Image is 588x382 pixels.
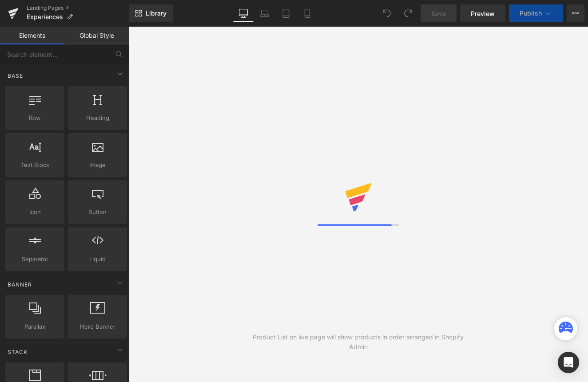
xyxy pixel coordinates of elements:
[8,255,62,264] span: Separator
[243,332,473,352] div: Product List on live page will show products in order arranged in Shopify Admin
[8,322,62,331] span: Parallax
[71,255,124,264] span: Liquid
[399,4,417,22] button: Redo
[71,160,124,170] span: Image
[275,4,297,22] a: Tablet
[233,4,254,22] a: Desktop
[8,207,62,217] span: Icon
[129,4,173,22] a: New Library
[27,4,129,12] a: Landing Pages
[146,9,167,17] span: Library
[7,348,28,356] span: Stack
[431,9,446,18] span: Save
[27,13,63,20] span: Experiences
[71,113,124,123] span: Heading
[558,352,579,373] div: Open Intercom Messenger
[8,160,62,170] span: Text Block
[297,4,318,22] a: Mobile
[71,322,124,331] span: Hero Banner
[7,280,33,289] span: Banner
[378,4,396,22] button: Undo
[8,113,62,123] span: Row
[71,207,124,217] span: Button
[567,4,584,22] button: More
[64,27,129,44] a: Global Style
[460,4,505,22] a: Preview
[471,9,495,18] span: Preview
[509,4,563,22] button: Publish
[254,4,275,22] a: Laptop
[7,72,24,80] span: Base
[520,10,542,17] span: Publish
